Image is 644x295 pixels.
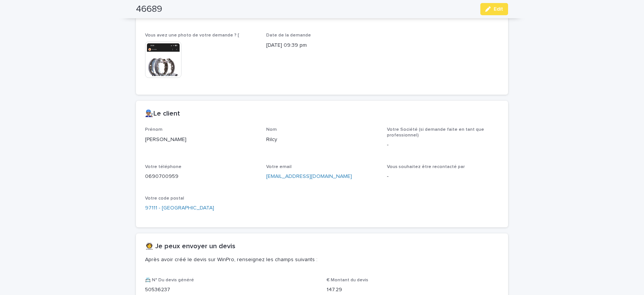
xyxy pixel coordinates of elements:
[145,256,496,263] p: Après avoir créé le devis sur WinPro, renseignez les champs suivants :
[387,141,499,149] p: -
[480,3,508,15] button: Edit
[145,243,235,251] h2: 👩‍🚀 Je peux envoyer un devis
[145,165,182,169] span: Votre téléphone
[266,174,352,179] a: [EMAIL_ADDRESS][DOMAIN_NAME]
[145,136,257,144] p: [PERSON_NAME]
[136,4,162,15] h2: 46689
[266,127,277,132] span: Nom
[145,110,180,118] h2: 👨🏽‍🔧Le client
[145,173,257,181] p: 0690700959
[145,286,317,294] p: 50536237
[266,41,378,49] p: [DATE] 09:39 pm
[327,286,499,294] p: 147.29
[387,165,465,169] span: Vous souhaitez être recontacté par
[387,173,499,181] p: -
[145,278,194,282] span: 📇 N° Du devis généré
[145,196,184,201] span: Votre code postal
[145,204,214,212] a: 97111 - [GEOGRAPHIC_DATA]
[266,33,311,38] span: Date de la demande
[145,127,163,132] span: Prénom
[387,127,484,137] span: Votre Société (si demande faite en tant que professionnel)
[266,136,378,144] p: Rilcy
[327,278,368,282] span: € Montant du devis
[494,6,503,12] span: Edit
[145,33,239,38] span: Vous avez une photo de votre demande ? [
[266,165,292,169] span: Votre email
